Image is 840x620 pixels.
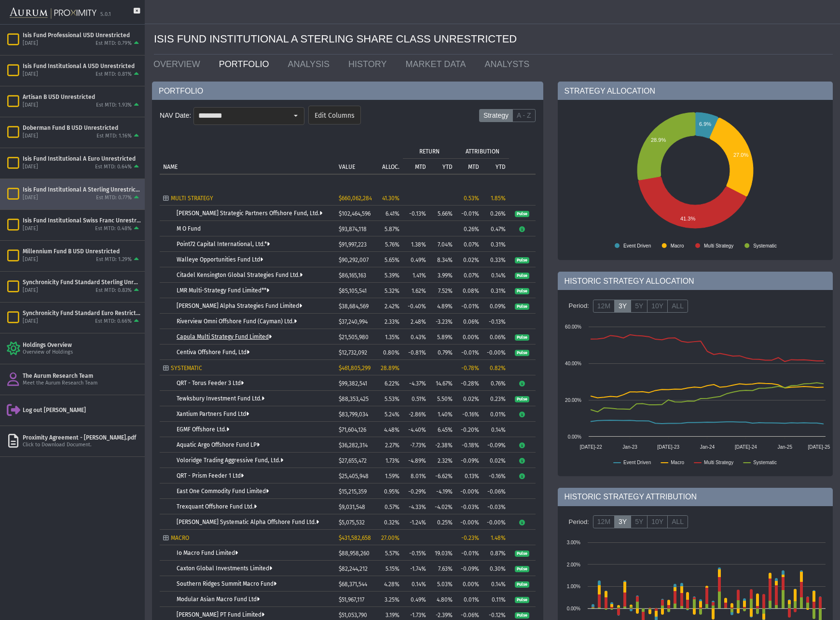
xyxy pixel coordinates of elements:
[699,121,711,127] text: 6.9%
[177,256,263,263] a: Walleye Opportunities Fund Ltd
[456,375,482,391] td: -0.28%
[403,391,429,406] td: 0.51%
[398,55,477,74] a: MARKET DATA
[177,380,244,386] a: QRT - Torus Feeder 3 Ltd
[614,300,631,313] label: 3Y
[339,427,366,433] span: $71,604,126
[622,444,637,450] text: Jan-23
[515,256,529,263] a: Pulse
[667,300,688,313] label: ALL
[482,499,509,514] td: -0.03%
[177,580,276,587] a: Southern Ridges Summit Macro Fund
[456,298,482,314] td: -0.01%
[163,164,178,170] p: NAME
[456,329,482,344] td: 0.00%
[515,288,529,295] span: Pulse
[385,411,399,418] span: 5.24%
[515,273,529,279] span: Pulse
[456,514,482,530] td: -0.00%
[512,109,536,123] label: A - Z
[23,133,38,140] div: [DATE]
[515,211,529,218] span: Pulse
[308,106,361,124] dx-button: Edit Columns
[23,278,141,286] div: Synchronicity Fund Standard Sterling Unrestricted
[515,303,529,309] a: Pulse
[515,395,529,402] a: Pulse
[509,143,536,174] td: Column
[429,375,456,391] td: 14.67%
[96,194,132,202] div: Est MTD: 0.77%
[456,499,482,514] td: -0.03%
[23,93,141,101] div: Artisan B USD Unrestricted
[468,164,479,170] p: MTD
[385,380,399,387] span: 6.22%
[631,515,647,529] label: 5Y
[96,40,132,47] div: Est MTD: 0.79%
[177,472,244,479] a: QRT - Prism Feeder 1 Ltd
[614,515,631,529] label: 3Y
[456,406,482,422] td: -0.16%
[482,298,509,314] td: 0.09%
[23,102,38,109] div: [DATE]
[515,350,529,357] span: Pulse
[403,329,429,344] td: 0.43%
[339,226,367,233] span: $93,874,118
[429,483,456,499] td: -4.19%
[386,457,399,464] span: 1.73%
[456,561,482,576] td: -0.09%
[177,488,269,495] a: East One Commodity Fund Limited
[23,194,38,202] div: [DATE]
[482,576,509,592] td: 0.14%
[429,437,456,453] td: -2.38%
[482,344,509,360] td: -0.00%
[177,241,270,248] a: Point72 Capital International, Ltd.*
[482,267,509,283] td: 0.14%
[456,545,482,561] td: -0.01%
[385,318,399,325] span: 2.33%
[403,252,429,267] td: 0.49%
[753,460,777,465] text: Systematic
[403,206,429,221] td: -0.13%
[385,334,399,341] span: 1.35%
[339,210,371,217] span: $102,464,596
[177,225,201,232] a: M O Fund
[23,341,141,349] div: Holdings Overview
[23,372,141,380] div: The Aurum Research Team
[152,82,543,100] div: PORTFOLIO
[385,272,399,279] span: 5.39%
[339,396,369,402] span: $88,353,425
[177,441,260,448] a: Aquatic Argo Offshore Fund LP
[515,334,529,341] span: Pulse
[288,108,304,124] div: Select
[95,225,132,233] div: Est MTD: 0.48%
[339,442,368,449] span: $36,282,314
[429,453,456,468] td: 2.32%
[23,318,38,325] div: [DATE]
[403,406,429,422] td: -2.86%
[177,411,249,417] a: Xantium Partners Fund Ltd
[429,329,456,344] td: 5.89%
[482,545,509,561] td: 0.87%
[631,300,647,313] label: 5Y
[280,55,341,74] a: ANALYSIS
[23,164,38,171] div: [DATE]
[23,71,38,78] div: [DATE]
[403,453,429,468] td: -4.89%
[456,314,482,329] td: 0.06%
[23,217,141,224] div: Isis Fund Institutional Swiss Franc Unrestricted
[339,349,367,356] span: $12,732,092
[651,137,666,143] text: 28.9%
[160,107,193,124] div: NAV Date:
[171,195,213,202] span: MULTI STRATEGY
[667,515,688,529] label: ALL
[96,71,132,78] div: Est MTD: 0.81%
[160,143,335,174] td: Column NAME
[459,365,479,372] div: -0.78%
[680,216,695,221] text: 41.3%
[177,318,297,325] a: Riverview Omni Offshore Fund (Cayman) Ltd.
[482,483,509,499] td: -0.06%
[415,164,426,170] p: MTD
[459,195,479,202] div: 0.53%
[429,252,456,267] td: 8.34%
[177,565,272,572] a: Caxton Global Investments Limited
